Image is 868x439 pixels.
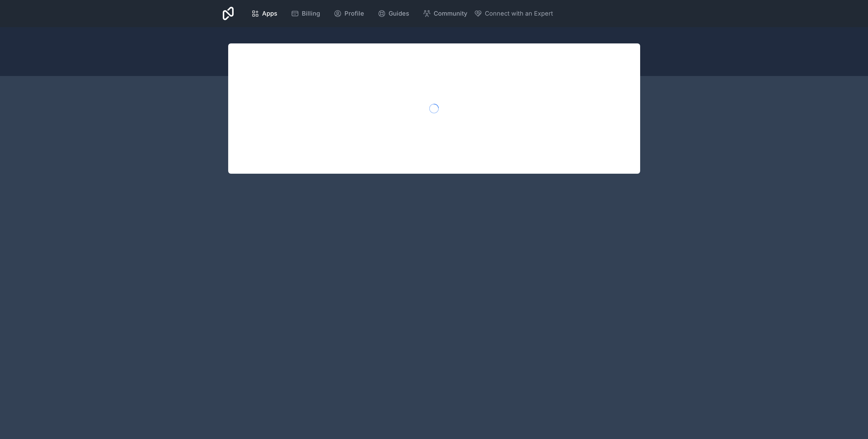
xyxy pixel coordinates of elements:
[389,9,409,18] span: Guides
[485,9,553,18] span: Connect with an Expert
[246,6,283,21] a: Apps
[262,9,277,18] span: Apps
[344,9,364,18] span: Profile
[417,6,473,21] a: Community
[372,6,415,21] a: Guides
[434,9,467,18] span: Community
[285,6,325,21] a: Billing
[474,9,553,18] button: Connect with an Expert
[328,6,370,21] a: Profile
[302,9,320,18] span: Billing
